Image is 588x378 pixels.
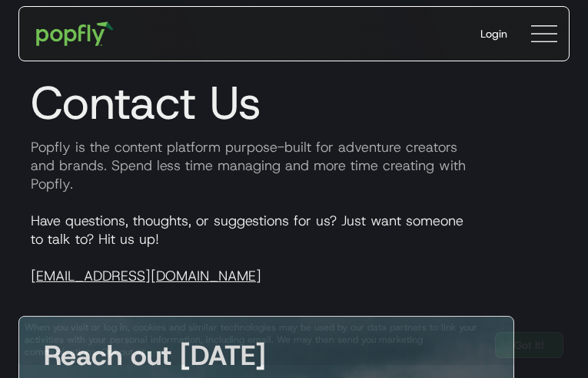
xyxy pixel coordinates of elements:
[25,11,125,57] a: home
[31,267,261,285] a: [EMAIL_ADDRESS][DOMAIN_NAME]
[25,321,483,358] div: When you visit or log in, cookies and similar technologies may be used by our data partners to li...
[18,75,570,130] h1: Contact Us
[18,212,570,285] p: Have questions, thoughts, or suggestions for us? Just want someone to talk to? Hit us up!
[468,14,520,54] a: Login
[495,332,563,358] a: Got It!
[18,138,570,193] p: Popfly is the content platform purpose-built for adventure creators and brands. Spend less time m...
[480,26,507,41] div: Login
[145,346,164,358] a: here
